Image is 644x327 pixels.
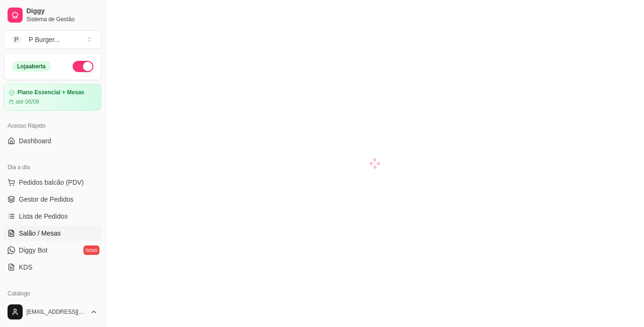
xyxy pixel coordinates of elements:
a: Salão / Mesas [4,226,101,241]
button: Pedidos balcão (PDV) [4,175,101,190]
article: Plano Essencial + Mesas [17,89,84,96]
a: Diggy Botnovo [4,243,101,258]
div: Loja aberta [12,61,51,72]
span: P [12,35,21,44]
span: Dashboard [19,136,51,146]
span: Sistema de Gestão [26,16,98,23]
a: Dashboard [4,133,101,148]
a: DiggySistema de Gestão [4,4,101,26]
a: KDS [4,260,101,275]
article: até 06/09 [16,98,39,106]
a: Gestor de Pedidos [4,192,101,207]
button: [EMAIL_ADDRESS][DOMAIN_NAME] [4,301,101,323]
span: Diggy Bot [19,245,48,255]
span: [EMAIL_ADDRESS][DOMAIN_NAME] [26,308,86,316]
span: KDS [19,262,33,272]
a: Plano Essencial + Mesasaté 06/09 [4,84,101,111]
button: Select a team [4,30,101,49]
span: Diggy [26,7,98,16]
button: Alterar Status [73,61,93,72]
span: Gestor de Pedidos [19,195,74,204]
span: Pedidos balcão (PDV) [19,178,84,187]
div: P Burger ... [29,35,60,44]
div: Catálogo [4,286,101,301]
div: Acesso Rápido [4,118,101,133]
a: Lista de Pedidos [4,209,101,224]
span: Lista de Pedidos [19,212,68,221]
span: Salão / Mesas [19,229,61,238]
div: Dia a dia [4,160,101,175]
